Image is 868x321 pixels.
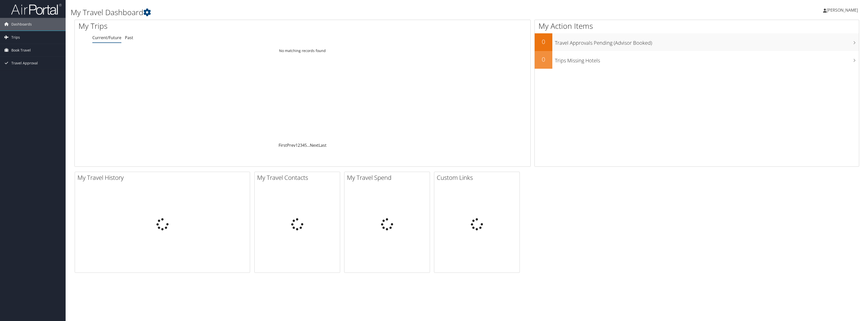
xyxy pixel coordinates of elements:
span: [PERSON_NAME] [827,7,858,13]
h1: My Travel Dashboard [71,7,599,18]
a: 5 [305,142,307,148]
span: Travel Approval [11,57,38,69]
a: 2 [298,142,300,148]
a: 4 [302,142,305,148]
a: Current/Future [92,35,121,40]
a: Past [125,35,133,40]
a: 0Travel Approvals Pending (Advisor Booked) [535,33,859,51]
a: 1 [295,142,298,148]
h2: My Travel Contacts [257,173,340,182]
h2: 0 [535,37,552,46]
a: Prev [287,142,295,148]
img: airportal-logo.png [11,3,62,15]
a: 3 [300,142,302,148]
h2: My Travel History [77,173,250,182]
a: Next [310,142,319,148]
span: Book Travel [11,44,31,57]
a: First [279,142,287,148]
h2: Custom Links [437,173,520,182]
td: No matching records found [75,46,530,55]
h2: 0 [535,55,552,64]
span: … [307,142,310,148]
h3: Travel Approvals Pending (Advisor Booked) [555,37,859,46]
span: Dashboards [11,18,32,31]
h3: Trips Missing Hotels [555,55,859,64]
a: 0Trips Missing Hotels [535,51,859,69]
h1: My Action Items [535,21,859,31]
span: Trips [11,31,20,44]
a: Last [319,142,327,148]
h2: My Travel Spend [347,173,430,182]
a: [PERSON_NAME] [823,3,863,18]
h1: My Trips [78,21,337,31]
